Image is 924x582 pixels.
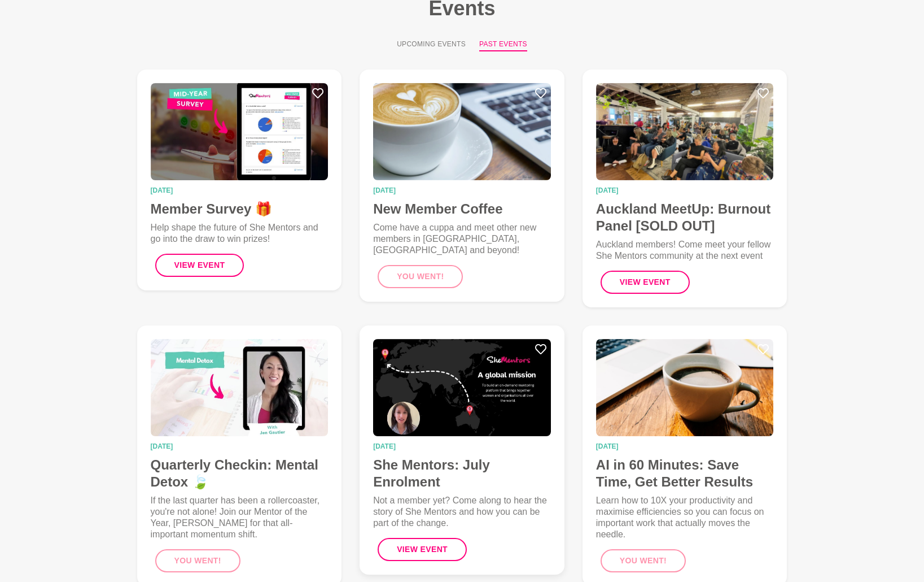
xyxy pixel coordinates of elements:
img: New Member Coffee [373,83,551,180]
button: Past Events [479,39,527,51]
h4: AI in 60 Minutes: Save Time, Get Better Results [596,457,774,490]
h4: Auckland MeetUp: Burnout Panel [SOLD OUT] [596,201,774,234]
time: [DATE] [596,187,774,194]
p: Auckland members! Come meet your fellow She Mentors community at the next event [596,239,774,262]
img: Member Survey 🎁 [151,83,329,180]
time: [DATE] [151,443,329,450]
p: Learn how to 10X your productivity and maximise efficiencies so you can focus on important work t... [596,495,774,540]
a: New Member Coffee[DATE]New Member CoffeeCome have a cuppa and meet other new members in [GEOGRAPH... [360,70,564,302]
time: [DATE] [151,187,329,194]
button: View Event [378,538,467,561]
button: View Event [155,254,244,277]
button: Upcoming Events [397,39,466,51]
img: She Mentors: July Enrolment [373,339,551,436]
h4: Member Survey 🎁 [151,201,329,218]
a: Member Survey 🎁[DATE]Member Survey 🎁Help shape the future of She Mentors and go into the draw to ... [137,70,342,290]
p: Come have a cuppa and meet other new members in [GEOGRAPHIC_DATA], [GEOGRAPHIC_DATA] and beyond! [373,222,551,256]
a: She Mentors: July Enrolment[DATE]She Mentors: July EnrolmentNot a member yet? Come along to hear ... [360,325,564,575]
h4: New Member Coffee [373,201,551,218]
time: [DATE] [373,443,551,450]
p: Help shape the future of She Mentors and go into the draw to win prizes! [151,222,329,245]
time: [DATE] [596,443,774,450]
time: [DATE] [373,187,551,194]
p: If the last quarter has been a rollercoaster, you're not alone! Join our Mentor of the Year, [PER... [151,495,329,540]
button: View Event [601,271,690,294]
p: Not a member yet? Come along to hear the story of She Mentors and how you can be part of the change. [373,495,551,529]
img: AI in 60 Minutes: Save Time, Get Better Results [596,339,774,436]
a: Auckland MeetUp: Burnout Panel [SOLD OUT][DATE]Auckland MeetUp: Burnout Panel [SOLD OUT]Auckland ... [583,70,787,307]
h4: She Mentors: July Enrolment [373,457,551,490]
h4: Quarterly Checkin: Mental Detox 🍃 [151,457,329,490]
img: Quarterly Checkin: Mental Detox 🍃 [151,339,329,436]
img: Auckland MeetUp: Burnout Panel [SOLD OUT] [596,83,774,180]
